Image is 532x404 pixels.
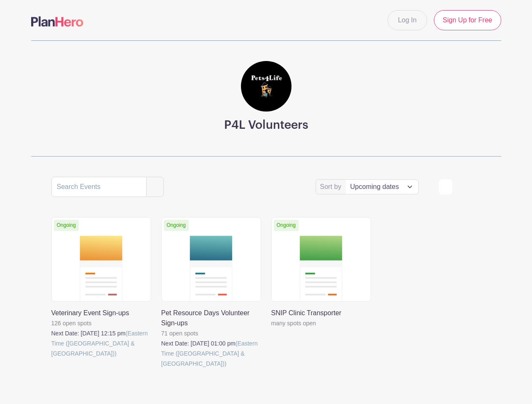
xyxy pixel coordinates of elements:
[224,118,308,133] h3: P4L Volunteers
[31,16,83,27] img: logo-507f7623f17ff9eddc593b1ce0a138ce2505c220e1c5a4e2b4648c50719b7d32.svg
[388,10,427,30] a: Log In
[439,179,481,194] div: order and view
[51,177,147,197] input: Search Events
[241,61,291,112] img: square%20black%20logo%20FB%20profile.jpg
[434,10,501,30] a: Sign Up for Free
[320,182,344,192] label: Sort by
